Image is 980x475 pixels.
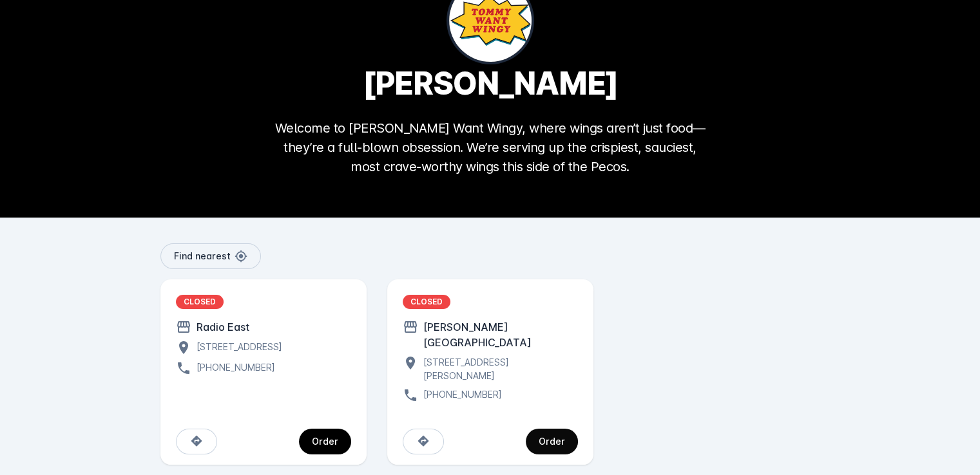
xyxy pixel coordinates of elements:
[539,437,565,446] div: Order
[418,355,578,382] div: [STREET_ADDRESS][PERSON_NAME]
[418,319,578,350] div: [PERSON_NAME][GEOGRAPHIC_DATA]
[191,340,282,355] div: [STREET_ADDRESS]
[403,295,450,309] div: CLOSED
[174,252,231,261] span: Find nearest
[312,437,338,446] div: Order
[299,429,351,454] button: continue
[191,319,249,335] div: Radio East
[526,429,578,454] button: continue
[176,295,224,309] div: CLOSED
[191,360,275,376] div: [PHONE_NUMBER]
[418,387,502,403] div: [PHONE_NUMBER]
